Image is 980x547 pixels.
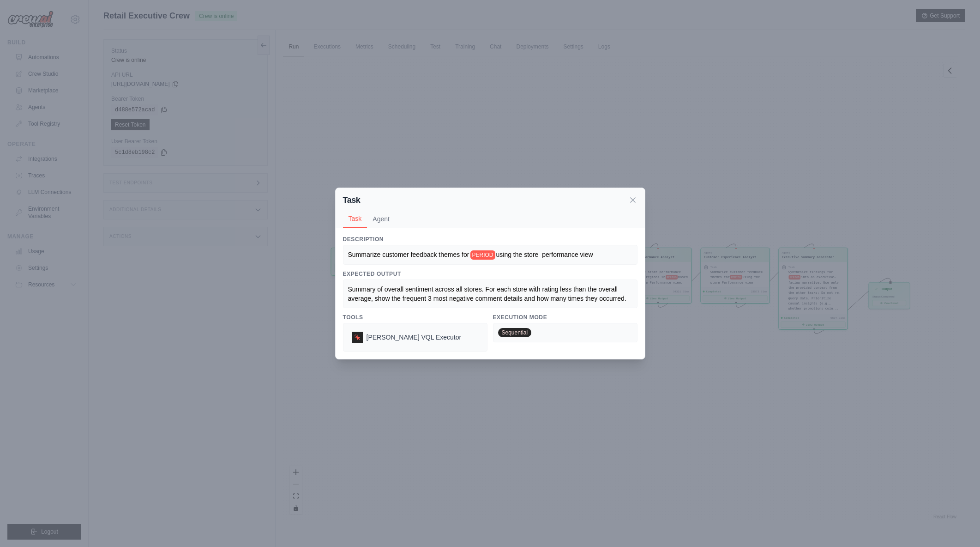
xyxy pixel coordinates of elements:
[343,236,637,243] h3: Description
[498,328,532,337] span: Sequential
[348,286,626,302] span: Summary of overall sentiment across all stores. For each store with rating less than the overall ...
[343,194,361,207] h2: Task
[348,251,469,258] span: Summarize customer feedback themes for
[343,314,487,321] h3: Tools
[470,250,495,260] span: PERIOD
[367,333,462,342] span: Denodo VQL Executor
[496,251,593,258] span: using the store_performance view
[493,314,637,321] h3: Execution Mode
[343,210,367,228] button: Task
[343,270,637,278] h3: Expected Output
[367,210,395,228] button: Agent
